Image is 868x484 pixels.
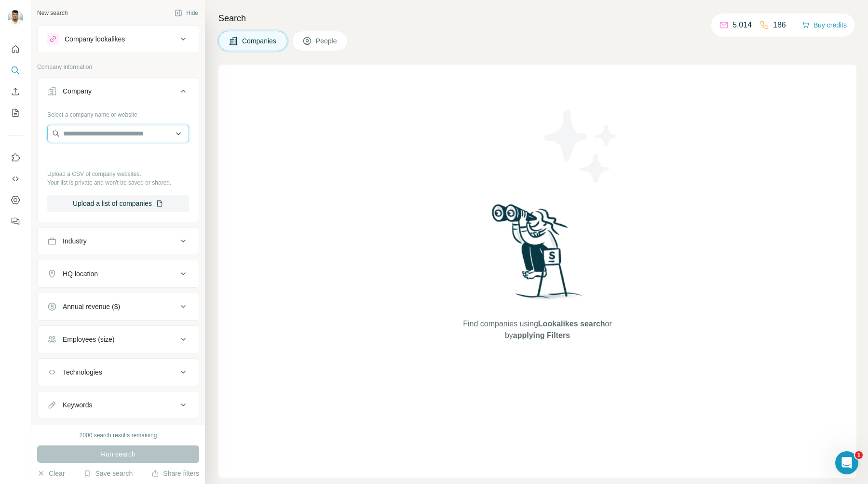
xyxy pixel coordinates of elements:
[83,469,133,478] button: Save search
[835,451,858,474] iframe: Intercom live chat
[80,431,157,440] div: 2000 search results remaining
[8,191,23,209] button: Dashboard
[47,178,189,187] p: Your list is private and won't be saved or shared.
[8,170,23,188] button: Use Surfe API
[63,400,92,410] div: Keywords
[538,320,605,328] span: Lookalikes search
[8,149,23,166] button: Use Surfe on LinkedIn
[65,34,125,44] div: Company lookalikes
[8,40,23,58] button: Quick start
[38,27,199,51] button: Company lookalikes
[63,236,87,246] div: Industry
[8,104,23,121] button: My lists
[8,83,23,100] button: Enrich CSV
[37,9,68,17] div: New search
[218,12,856,25] h4: Search
[513,331,570,339] span: applying Filters
[460,318,614,341] span: Find companies using or by
[38,393,199,417] button: Keywords
[242,36,277,46] span: Companies
[63,86,92,96] div: Company
[802,18,847,32] button: Buy credits
[8,213,23,230] button: Feedback
[47,107,189,119] div: Select a company name or website
[732,19,752,31] p: 5,014
[168,6,205,20] button: Hide
[38,229,199,253] button: Industry
[63,367,102,377] div: Technologies
[37,63,199,71] p: Company information
[38,262,199,285] button: HQ location
[63,335,114,344] div: Employees (size)
[63,302,120,311] div: Annual revenue ($)
[37,469,65,478] button: Clear
[151,469,199,478] button: Share filters
[38,361,199,384] button: Technologies
[47,195,189,212] button: Upload a list of companies
[38,328,199,351] button: Employees (size)
[316,36,338,46] span: People
[8,10,23,25] img: Avatar
[8,62,23,79] button: Search
[47,170,189,178] p: Upload a CSV of company websites.
[488,202,588,309] img: Surfe Illustration - Woman searching with binoculars
[38,295,199,318] button: Annual revenue ($)
[63,269,98,279] div: HQ location
[855,451,863,459] span: 1
[38,80,199,107] button: Company
[538,103,624,190] img: Surfe Illustration - Stars
[773,19,786,31] p: 186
